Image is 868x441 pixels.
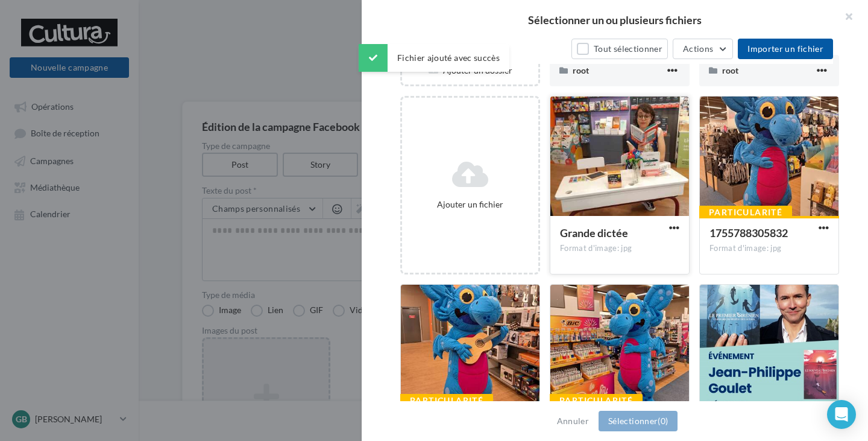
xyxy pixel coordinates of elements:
[673,39,733,59] button: Actions
[407,198,533,211] div: Ajouter un fichier
[699,206,792,219] div: Particularité
[827,400,856,429] div: Open Intercom Messenger
[417,43,462,56] div: Mes fichiers
[359,44,509,72] div: Fichier ajouté avec succès
[747,43,823,54] span: Importer un fichier
[552,414,594,428] button: Annuler
[560,226,628,240] span: Grande dictée
[400,394,493,407] div: Particularité
[683,43,713,54] span: Actions
[599,411,678,431] button: Sélectionner(0)
[722,65,738,75] span: root
[658,416,668,426] span: (0)
[573,65,589,75] span: root
[550,394,643,407] div: Particularité
[560,243,679,254] div: Format d'image: jpg
[738,39,833,59] button: Importer un fichier
[709,226,788,240] span: 1755788305832
[381,14,849,25] h2: Sélectionner un ou plusieurs fichiers
[571,39,668,59] button: Tout sélectionner
[709,243,829,254] div: Format d'image: jpg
